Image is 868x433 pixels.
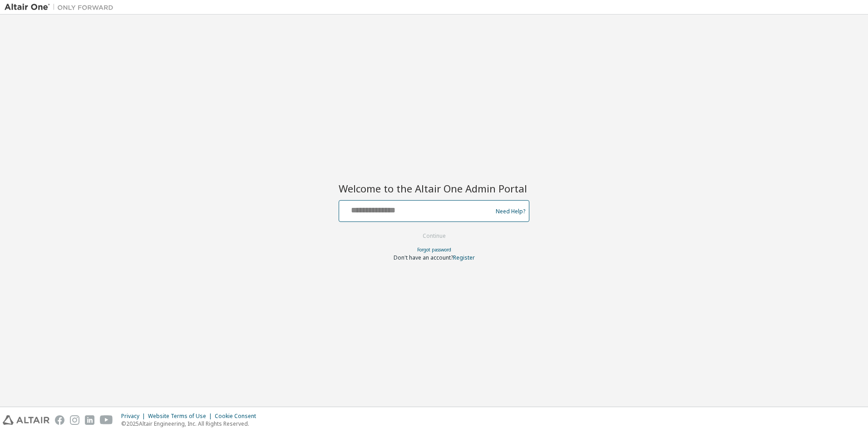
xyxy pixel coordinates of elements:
img: facebook.svg [55,415,64,425]
a: Need Help? [496,211,525,212]
img: linkedin.svg [85,415,94,425]
h2: Welcome to the Altair One Admin Portal [339,182,529,195]
img: Altair One [5,3,118,12]
p: © 2025 Altair Engineering, Inc. All Rights Reserved. [121,420,261,428]
div: Cookie Consent [215,413,261,420]
div: Privacy [121,413,148,420]
span: Don't have an account? [394,254,453,261]
a: Forgot password [417,246,451,253]
img: instagram.svg [70,415,79,425]
img: youtube.svg [100,415,113,425]
div: Website Terms of Use [148,413,215,420]
a: Register [453,254,475,261]
img: altair_logo.svg [3,415,49,425]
